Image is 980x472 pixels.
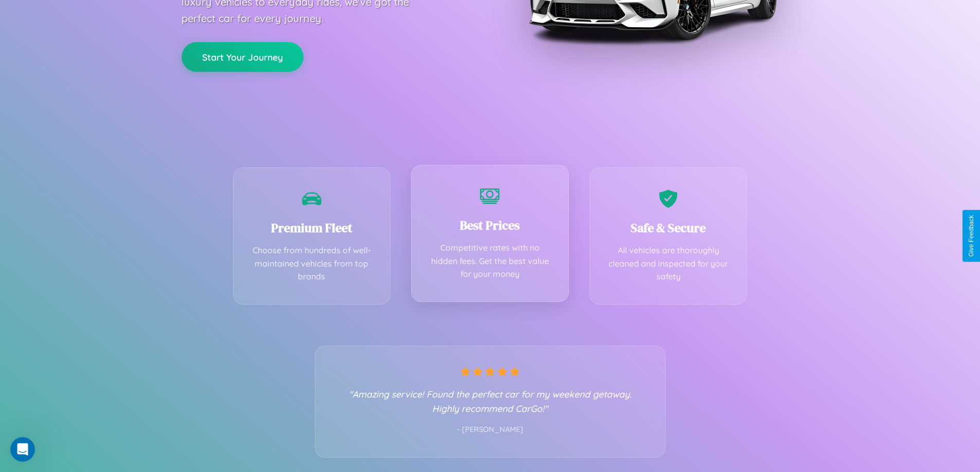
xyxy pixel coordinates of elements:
h3: Best Prices [427,217,553,234]
div: Give Feedback [968,215,975,257]
p: Competitive rates with no hidden fees. Get the best value for your money [427,241,553,281]
p: - [PERSON_NAME] [336,423,645,437]
p: All vehicles are thoroughly cleaned and inspected for your safety [605,244,732,284]
h3: Safe & Secure [605,219,732,236]
button: Start Your Journey [182,42,304,72]
iframe: Intercom live chat [10,437,35,462]
p: Choose from hundreds of well-maintained vehicles from top brands [249,244,375,284]
h3: Premium Fleet [249,219,375,236]
p: "Amazing service! Found the perfect car for my weekend getaway. Highly recommend CarGo!" [336,387,645,416]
